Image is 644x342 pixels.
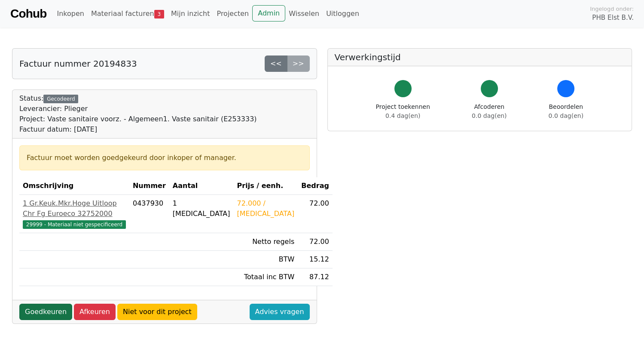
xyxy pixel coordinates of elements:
[234,177,298,195] th: Prijs / eenh.
[298,177,333,195] th: Bedrag
[298,195,333,233] td: 72.00
[234,233,298,251] td: Netto regels
[213,5,252,22] a: Projecten
[19,177,129,195] th: Omschrijving
[376,102,430,120] div: Project toekennen
[19,59,137,69] h5: Factuur nummer 20194833
[27,153,302,163] div: Factuur moet worden goedgekeurd door inkoper of manager.
[472,102,507,120] div: Afcoderen
[298,251,333,268] td: 15.12
[234,251,298,268] td: BTW
[285,5,323,22] a: Wisselen
[234,268,298,286] td: Totaal inc BTW
[472,112,507,119] span: 0.0 dag(en)
[129,195,169,233] td: 0437930
[549,102,583,120] div: Beoordelen
[88,5,168,22] a: Materiaal facturen3
[549,112,583,119] span: 0.0 dag(en)
[298,233,333,251] td: 72.00
[19,104,257,114] div: Leverancier: Plieger
[265,55,287,72] a: <<
[385,112,420,119] span: 0.4 dag(en)
[23,220,126,229] span: 29999 - Materiaal niet gespecificeerd
[335,52,625,62] h5: Verwerkingstijd
[43,95,78,103] div: Gecodeerd
[154,10,164,18] span: 3
[590,5,634,13] span: Ingelogd onder:
[74,304,116,320] a: Afkeuren
[250,304,310,320] a: Advies vragen
[53,5,87,22] a: Inkopen
[129,177,169,195] th: Nummer
[19,124,257,135] div: Factuur datum: [DATE]
[117,304,197,320] a: Niet voor dit project
[19,93,257,135] div: Status:
[298,268,333,286] td: 87.12
[252,5,285,22] a: Admin
[169,177,234,195] th: Aantal
[19,304,72,320] a: Goedkeuren
[10,3,46,24] a: Cohub
[19,114,257,124] div: Project: Vaste sanitaire voorz. - Algemeen1. Vaste sanitair (E253333)
[23,198,126,219] div: 1 Gr.Keuk.Mkr.Hoge Uitloop Chr Fg Euroeco 32752000
[237,198,295,219] div: 72.000 / [MEDICAL_DATA]
[168,5,214,22] a: Mijn inzicht
[592,13,634,23] span: PHB Elst B.V.
[23,198,126,229] a: 1 Gr.Keuk.Mkr.Hoge Uitloop Chr Fg Euroeco 3275200029999 - Materiaal niet gespecificeerd
[173,198,230,219] div: 1 [MEDICAL_DATA]
[323,5,363,22] a: Uitloggen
